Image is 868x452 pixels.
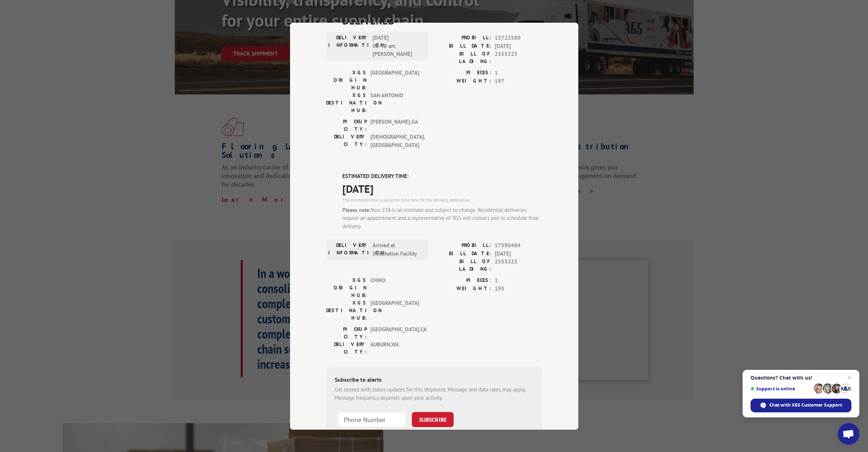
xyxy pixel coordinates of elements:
span: [GEOGRAPHIC_DATA] [370,299,419,322]
span: Support is online [751,386,811,391]
label: PIECES: [434,276,491,285]
label: WEIGHT: [434,77,491,85]
label: DELIVERY CITY: [326,341,367,356]
input: Phone Number [338,412,406,427]
span: Questions? Chat with us! [751,375,851,381]
span: 1 [495,276,542,285]
span: [DEMOGRAPHIC_DATA] , [GEOGRAPHIC_DATA] [370,133,419,149]
span: 195 [495,284,542,293]
span: 2555323 [495,50,542,65]
a: Open chat [838,423,859,445]
label: PICKUP CITY: [326,118,367,133]
span: [DATE] 08:48 am [PERSON_NAME] [373,34,421,58]
span: 1 [495,69,542,77]
span: 13722580 [495,34,542,42]
label: BILL DATE: [434,249,491,258]
span: [PERSON_NAME] , GA [370,118,419,133]
span: [DATE] [495,249,542,258]
span: 17590484 [495,241,542,250]
label: XGS ORIGIN HUB: [326,276,367,299]
span: CHINO [370,276,419,299]
span: [DATE] [495,42,542,50]
span: Arrived at Destination Facility [373,241,421,258]
label: PICKUP CITY: [326,325,367,341]
span: [GEOGRAPHIC_DATA] [370,69,419,92]
button: SUBSCRIBE [412,412,454,427]
label: PROBILL: [434,241,491,250]
label: PROBILL: [434,34,491,42]
span: [DATE] [342,180,542,196]
label: DELIVERY INFORMATION: [328,34,369,58]
label: ESTIMATED DELIVERY TIME: [342,172,542,181]
span: 2555323 [495,258,542,273]
span: Chat with XGS Customer Support [769,402,842,408]
span: [GEOGRAPHIC_DATA] , CA [370,325,419,341]
span: 197 [495,77,542,85]
label: DELIVERY CITY: [326,133,367,149]
span: DELIVERED [342,12,542,28]
div: The estimated time is using the time zone for the delivery destination. [342,196,542,203]
label: BILL DATE: [434,42,491,50]
label: XGS ORIGIN HUB: [326,69,367,92]
span: Chat with XGS Customer Support [751,399,851,412]
strong: Please note: [342,206,371,213]
div: Get texted with status updates for this shipment. Message and data rates may apply. Message frequ... [335,386,534,402]
label: XGS DESTINATION HUB: [326,299,367,322]
label: WEIGHT: [434,284,491,293]
label: XGS DESTINATION HUB: [326,92,367,114]
span: SAN ANTONIO [370,92,419,114]
div: Subscribe to alerts [335,375,534,386]
label: BILL OF LADING: [434,258,491,273]
div: Your ETA is an estimate and subject to change. Residential deliveries require an appointment and ... [342,206,542,230]
label: PIECES: [434,69,491,77]
label: BILL OF LADING: [434,50,491,65]
label: DELIVERY INFORMATION: [328,241,369,258]
span: AUBURN , WA [370,341,419,356]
